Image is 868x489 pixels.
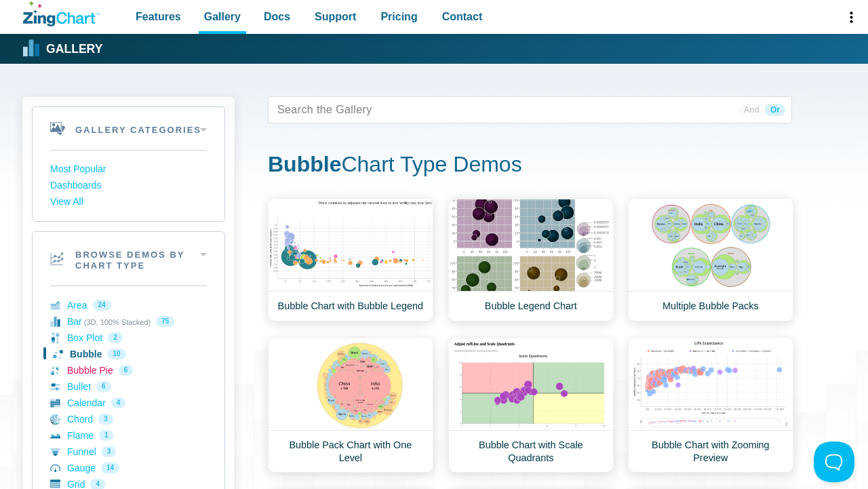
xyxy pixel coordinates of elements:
strong: Gallery [46,43,102,56]
a: Multiple Bubble Packs [628,199,793,321]
span: And [738,104,765,116]
span: Or [765,104,785,116]
h1: Chart Type Demos [268,151,792,181]
span: Gallery [204,7,241,26]
iframe: Toggle Customer Support [814,442,854,482]
h2: Browse Demos By Chart Type [33,232,224,286]
span: Support [315,7,356,26]
h2: Gallery Categories [33,107,224,150]
a: Bubble Chart with Bubble Legend [268,199,433,321]
a: Bubble Chart with Scale Quadrants [448,338,614,473]
a: Bubble Pack Chart with One Level [268,338,433,473]
a: ZingChart Logo. Click to return to the homepage [23,1,100,26]
a: Most Popular [50,161,207,178]
a: Dashboards [50,178,207,194]
span: Contact [442,7,483,26]
a: Bubble Chart with Zooming Preview [628,338,793,473]
a: Gallery [23,39,102,59]
span: Pricing [380,7,417,26]
span: Docs [264,7,290,26]
strong: Bubble [268,152,341,176]
a: View All [50,194,207,210]
a: Bubble Legend Chart [448,199,614,321]
span: Features [136,7,181,26]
